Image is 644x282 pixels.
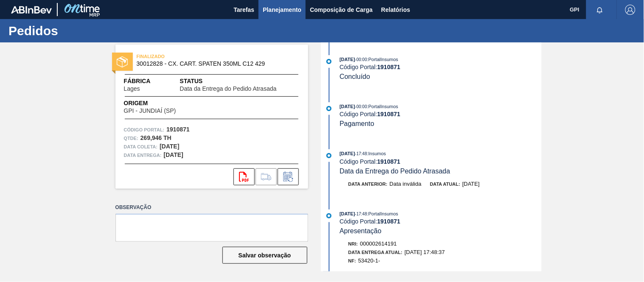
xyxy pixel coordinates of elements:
[377,111,401,117] strong: 1910871
[349,241,358,246] span: Nri:
[326,59,332,64] img: atual
[340,73,370,80] span: Concluído
[367,211,398,216] span: : PortalInsumos
[326,106,332,111] img: atual
[124,142,158,151] span: Data coleta:
[349,258,356,263] span: NF:
[11,6,52,14] img: TNhmsLtSVTkK8tSr43FrP2fwEKptu5GPRR3wAAAABJRU5ErkJggg==
[355,151,367,156] span: - 17:48
[405,249,445,255] span: [DATE] 17:48:37
[233,168,255,185] div: Abrir arquivo PDF
[625,5,636,15] img: Logout
[367,104,398,109] span: : PortalInsumos
[124,151,162,159] span: Data entrega:
[340,111,541,117] div: Código Portal:
[326,153,332,158] img: atual
[180,77,300,86] span: Status
[358,257,380,264] span: 53420-1-
[115,201,308,214] label: Observação
[124,86,140,92] span: Lages
[340,120,374,127] span: Pagamento
[340,151,355,156] span: [DATE]
[278,168,299,185] div: Informar alteração no pedido
[8,26,159,36] h1: Pedidos
[124,134,138,142] span: Qtde :
[340,64,541,70] div: Código Portal:
[355,212,367,216] span: - 17:48
[117,56,128,67] img: status
[124,126,165,134] span: Código Portal:
[377,158,401,165] strong: 1910871
[340,104,355,109] span: [DATE]
[367,151,386,156] span: : Insumos
[124,108,176,114] span: GPI - JUNDIAÍ (SP)
[326,213,332,218] img: atual
[340,211,355,216] span: [DATE]
[180,86,277,92] span: Data da Entrega do Pedido Atrasada
[137,61,291,67] span: 30012828 - CX. CART. SPATEN 350ML C12 429
[355,57,367,62] span: - 00:00
[381,5,410,15] span: Relatórios
[430,181,460,187] span: Data atual:
[377,218,401,225] strong: 1910871
[367,57,398,62] span: : PortalInsumos
[124,77,167,86] span: Fábrica
[310,5,373,15] span: Composição de Carga
[360,240,397,247] span: 000002614191
[233,5,254,15] span: Tarefas
[263,5,301,15] span: Planejamento
[349,250,403,255] span: Data Entrega Atual:
[349,181,388,187] span: Data anterior:
[340,227,382,235] span: Apresentação
[462,181,480,187] span: [DATE]
[256,168,277,185] div: Ir para Composição de Carga
[164,151,183,158] strong: [DATE]
[340,57,355,62] span: [DATE]
[355,104,367,109] span: - 00:00
[141,134,172,141] strong: 269,946 TH
[340,168,450,175] span: Data da Entrega do Pedido Atrasada
[166,126,190,133] strong: 1910871
[340,218,541,225] div: Código Portal:
[390,181,422,187] span: Data inválida
[160,143,179,150] strong: [DATE]
[377,64,401,70] strong: 1910871
[124,99,200,108] span: Origem
[137,52,256,61] span: FINALIZADO
[340,158,541,165] div: Código Portal:
[222,247,307,264] button: Salvar observação
[586,4,613,16] button: Notificações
